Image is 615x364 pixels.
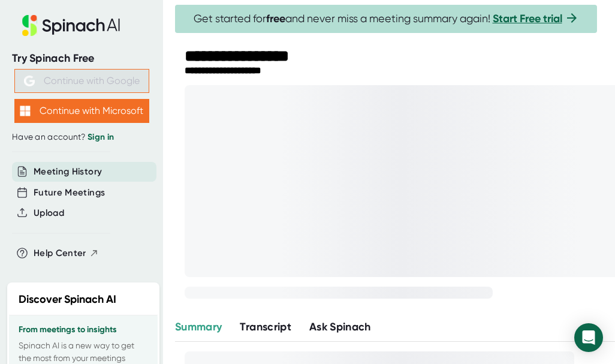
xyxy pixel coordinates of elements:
[34,206,64,220] button: Upload
[175,320,222,333] span: Summary
[14,99,149,123] button: Continue with Microsoft
[34,246,99,260] button: Help Center
[240,320,291,333] span: Transcript
[88,132,114,142] a: Sign in
[12,52,151,65] div: Try Spinach Free
[266,12,285,25] b: free
[240,319,291,335] button: Transcript
[24,76,35,86] img: Aehbyd4JwY73AAAAAElFTkSuQmCC
[34,186,105,200] button: Future Meetings
[309,319,371,335] button: Ask Spinach
[493,12,562,25] a: Start Free trial
[175,319,222,335] button: Summary
[309,320,371,333] span: Ask Spinach
[574,323,603,352] div: Open Intercom Messenger
[12,132,151,143] div: Have an account?
[19,325,148,335] h3: From meetings to insights
[34,165,102,179] button: Meeting History
[34,246,86,260] span: Help Center
[19,291,116,308] h2: Discover Spinach AI
[194,12,579,26] span: Get started for and never miss a meeting summary again!
[14,69,149,93] button: Continue with Google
